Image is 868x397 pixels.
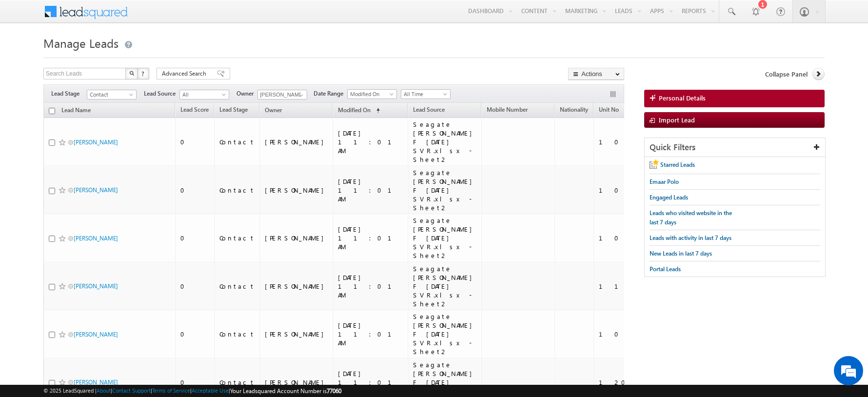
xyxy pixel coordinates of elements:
a: Contact Support [112,387,151,394]
a: [PERSON_NAME] [74,378,118,386]
div: 0 [180,282,210,291]
a: About [97,387,111,394]
div: 0 [180,186,210,195]
div: 1105 [599,282,651,291]
a: Modified On [347,89,397,99]
span: Date Range [314,89,347,98]
span: Advanced Search [162,69,209,78]
div: [DATE] 11:01 AM [338,321,403,347]
div: Seagate [PERSON_NAME] F [DATE] SVR.xlsx - Sheet2 [413,120,477,164]
span: Engaged Leads [650,194,688,201]
div: [DATE] 11:01 AM [338,177,403,203]
span: Import Lead [659,116,695,124]
div: [DATE] 11:01 AM [338,273,403,299]
div: 105 [599,330,651,338]
a: Lead Source [408,104,450,117]
button: Actions [568,68,624,80]
a: Lead Stage [215,104,253,117]
input: Type to Search [257,90,307,99]
div: Chat with us now [51,51,164,64]
div: 1001 [599,186,651,195]
div: Contact [219,234,255,242]
a: Modified On (sorted ascending) [333,104,385,117]
div: [DATE] 11:01 AM [338,129,403,155]
a: [PERSON_NAME] [74,139,118,146]
a: Nationality [555,104,593,117]
a: [PERSON_NAME] [74,331,118,338]
div: 0 [180,138,210,146]
div: Contact [219,186,255,195]
a: Mobile Number [482,104,533,117]
div: Seagate [PERSON_NAME] F [DATE] SVR.xlsx - Sheet2 [413,264,477,308]
div: Seagate [PERSON_NAME] F [DATE] SVR.xlsx - Sheet2 [413,168,477,212]
a: Show All Items [294,90,306,100]
div: Contact [219,330,255,338]
span: Starred Leads [660,161,695,168]
div: Seagate [PERSON_NAME] F [DATE] SVR.xlsx - Sheet2 [413,216,477,260]
div: [PERSON_NAME] [265,282,329,291]
div: 1005 [599,234,651,242]
a: Lead Name [57,105,96,118]
span: Lead Score [180,106,209,113]
span: Contact [87,90,134,99]
span: Emaar Polo [650,178,679,185]
img: Search [129,71,134,76]
span: (sorted ascending) [372,107,380,115]
a: Terms of Service [152,387,190,394]
div: 102 [599,138,651,146]
span: All [180,90,226,99]
a: Contact [87,90,137,99]
a: Unit No [594,104,624,117]
span: Lead Source [144,89,179,98]
span: 77060 [327,387,341,395]
span: Lead Stage [219,106,248,113]
span: Lead Stage [51,89,87,98]
span: Lead Source [413,106,445,113]
div: [PERSON_NAME] [265,138,329,146]
div: Minimize live chat window [160,5,183,28]
span: Collapse Panel [765,70,808,79]
img: d_60004797649_company_0_60004797649 [17,51,41,64]
div: 1204 [599,378,651,387]
span: Portal Leads [650,265,681,273]
span: Mobile Number [487,106,528,113]
span: Owner [265,106,282,114]
span: Owner [237,89,257,98]
span: Leads with activity in last 7 days [650,234,731,241]
div: Contact [219,282,255,291]
span: Your Leadsquared Account Number is [230,387,341,395]
span: Modified On [348,90,394,99]
div: [PERSON_NAME] [265,186,329,195]
em: Start Chat [133,300,177,314]
div: [PERSON_NAME] [265,378,329,387]
div: Quick Filters [645,138,825,157]
a: [PERSON_NAME] [74,235,118,242]
span: All Time [401,90,448,99]
span: Personal Details [659,94,706,102]
div: 0 [180,378,210,387]
div: [PERSON_NAME] [265,234,329,242]
div: Contact [219,378,255,387]
input: Check all records [49,108,55,114]
a: [PERSON_NAME] [74,186,118,194]
div: Seagate [PERSON_NAME] F [DATE] SVR.xlsx - Sheet2 [413,312,477,356]
span: Nationality [560,106,588,113]
div: 0 [180,330,210,338]
span: New Leads in last 7 days [650,250,712,257]
div: 0 [180,234,210,242]
button: ? [138,68,149,79]
a: Lead Score [176,104,214,117]
a: [PERSON_NAME] [74,282,118,290]
a: Personal Details [644,90,825,107]
a: All Time [401,89,451,99]
span: Modified On [338,106,371,114]
span: Manage Leads [43,35,118,51]
span: ? [141,69,146,78]
div: [DATE] 11:01 AM [338,369,403,396]
span: © 2025 LeadSquared | | | | | [43,386,341,396]
a: All [179,90,229,99]
div: [DATE] 11:01 AM [338,225,403,251]
div: Contact [219,138,255,146]
textarea: Type your message and hit 'Enter' [13,90,178,293]
span: Leads who visited website in the last 7 days [650,209,732,226]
